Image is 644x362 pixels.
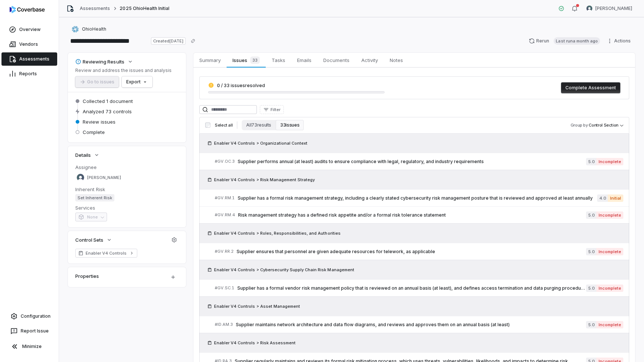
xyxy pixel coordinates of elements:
[596,211,623,219] span: Incomplete
[596,285,623,292] span: Incomplete
[215,285,234,291] span: # GV.SC.1
[269,55,288,65] span: Tasks
[77,174,84,181] img: Melanie Lorent avatar
[83,98,133,104] span: Collected 1 document
[230,55,262,65] span: Issues
[75,58,124,65] div: Reviewing Results
[214,230,341,236] span: Enabler V4 Controls > Roles, Responsibilities, and Authorities
[75,186,179,193] dt: Inherent Risk
[75,194,114,201] span: Set Inherent Risk
[73,148,102,162] button: Details
[586,211,596,219] span: 5.0
[10,6,45,13] img: logo-D7KZi-bG.svg
[586,6,592,11] img: Nic Weilbacher avatar
[236,322,586,328] span: Supplier maintains network architecture and data flow diagrams, and reviews and approves them on ...
[561,82,620,93] button: Complete Assessment
[151,37,186,45] span: Created [DATE]
[86,250,127,256] span: Enabler V4 Controls
[215,322,233,327] span: # ID.AM.3
[215,212,235,218] span: # GV.RM.4
[586,321,596,328] span: 5.0
[237,249,586,255] span: Supplier ensures that personnel are given adequate resources for telework, as applicable
[215,153,623,170] a: #GV.OC.3Supplier performs annual (at least) audits to ensure compliance with legal, regulatory, a...
[196,55,224,65] span: Summary
[205,123,210,128] input: Select all
[214,177,315,183] span: Enabler V4 Controls > Risk Management Strategy
[214,303,300,309] span: Enabler V4 Controls > Asset Management
[294,55,314,65] span: Emails
[238,195,597,201] span: Supplier has a formal risk management strategy, including a clearly stated cybersecurity risk man...
[1,52,57,66] a: Assessments
[596,248,623,255] span: Incomplete
[608,194,623,202] span: Initial
[186,34,200,48] button: Copy link
[215,159,235,164] span: # GV.OC.3
[75,204,179,211] dt: Services
[358,55,381,65] span: Activity
[260,105,284,114] button: Filter
[3,339,56,354] button: Minimize
[215,190,623,206] a: #GV.RM.1Supplier has a formal risk management strategy, including a clearly stated cybersecurity ...
[571,123,588,128] span: Group by
[238,159,586,165] span: Supplier performs annual (at least) audits to ensure compliance with legal, regulatory, and indus...
[214,340,296,346] span: Enabler V4 Controls > Risk Assessment
[215,123,233,128] span: Select all
[75,164,179,170] dt: Assignee
[3,324,56,338] button: Report Issue
[75,152,91,158] span: Details
[215,249,234,254] span: # GV.RR.2
[237,285,586,291] span: Supplier has a formal vendor risk management policy that is reviewed on an annual basis (at least...
[276,120,304,130] button: 33 issues
[214,140,307,146] span: Enabler V4 Controls > Organizational Context
[582,3,637,14] button: Nic Weilbacher avatar[PERSON_NAME]
[250,56,260,64] span: 33
[554,37,600,45] span: Last run a month ago
[1,38,57,51] a: Vendors
[83,118,116,125] span: Review issues
[214,267,354,273] span: Enabler V4 Controls > Cybersecurity Supply Chain Risk Management
[215,195,235,201] span: # GV.RM.1
[215,243,623,260] a: #GV.RR.2Supplier ensures that personnel are given adequate resources for telework, as applicable5...
[83,129,105,135] span: Complete
[597,194,608,202] span: 4.0
[75,237,103,243] span: Control Sets
[215,316,623,333] a: #ID.AM.3Supplier maintains network architecture and data flow diagrams, and reviews and approves ...
[3,310,56,323] a: Configuration
[217,83,265,88] span: 0 / 33 issues resolved
[82,26,106,32] span: OhioHealth
[80,6,110,11] a: Assessments
[387,55,406,65] span: Notes
[215,280,623,296] a: #GV.SC.1Supplier has a formal vendor risk management policy that is reviewed on an annual basis (...
[586,158,596,165] span: 5.0
[69,23,109,36] button: https://ohiohealth.com/OhioHealth
[120,6,169,11] span: 2025 OhioHealth Initial
[83,108,132,115] span: Analyzed 73 controls
[75,68,172,73] p: Review and address the issues and analysis
[596,321,623,328] span: Incomplete
[271,107,280,113] span: Filter
[1,67,57,80] a: Reports
[605,35,635,46] button: Actions
[596,158,623,165] span: Incomplete
[586,248,596,255] span: 5.0
[122,76,152,87] button: Export
[73,233,114,246] button: Control Sets
[215,207,623,223] a: #GV.RM.4Risk management strategy has a defined risk appetite and/or a formal risk tolerance state...
[238,212,586,218] span: Risk management strategy has a defined risk appetite and/or a formal risk tolerance statement
[524,35,605,46] button: RerunLast runa month ago
[1,23,57,36] a: Overview
[586,285,596,292] span: 5.0
[87,175,121,180] span: [PERSON_NAME]
[320,55,352,65] span: Documents
[75,249,137,258] a: Enabler V4 Controls
[73,55,135,68] button: Reviewing Results
[242,120,276,130] button: All 73 results
[595,6,632,11] span: [PERSON_NAME]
